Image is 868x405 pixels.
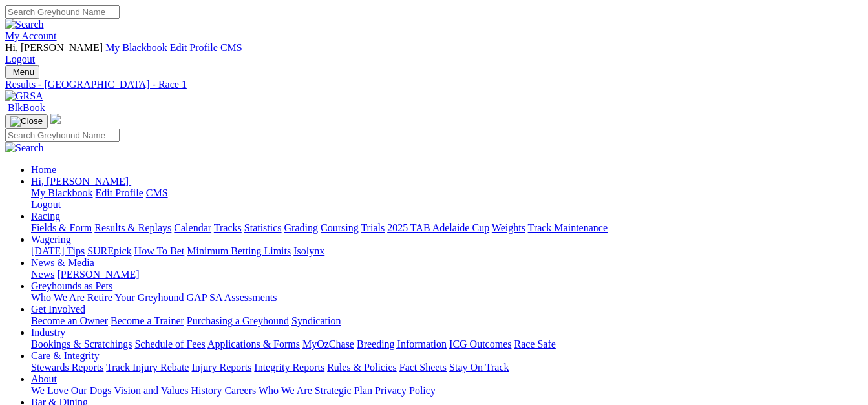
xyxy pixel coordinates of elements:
a: BlkBook [5,102,45,113]
a: News [31,269,54,280]
div: Industry [31,338,863,350]
img: logo-grsa-white.png [50,114,61,124]
a: MyOzChase [302,338,354,349]
div: Greyhounds as Pets [31,292,863,304]
a: Track Maintenance [528,222,608,233]
a: Schedule of Fees [134,338,205,349]
a: My Blackbook [105,42,167,53]
div: Wagering [31,245,863,257]
a: Wagering [31,234,71,245]
a: Grading [284,222,318,233]
div: News & Media [31,269,863,280]
a: Logout [31,199,61,210]
img: Search [5,142,44,154]
a: Results & Replays [94,222,171,233]
button: Toggle navigation [5,65,39,79]
a: Become a Trainer [111,315,184,326]
div: About [31,385,863,397]
input: Search [5,5,120,19]
a: ICG Outcomes [449,338,511,349]
a: About [31,373,57,384]
div: My Account [5,42,863,65]
a: Calendar [174,222,211,233]
a: Industry [31,327,65,338]
a: Get Involved [31,304,85,315]
a: Tracks [214,222,242,233]
a: How To Bet [134,245,185,256]
a: Become an Owner [31,315,108,326]
a: We Love Our Dogs [31,385,111,396]
a: SUREpick [87,245,131,256]
a: My Account [5,30,57,41]
a: Trials [361,222,385,233]
a: CMS [146,187,168,198]
span: Hi, [PERSON_NAME] [31,176,129,187]
a: Logout [5,54,35,65]
a: Retire Your Greyhound [87,292,184,303]
div: Hi, [PERSON_NAME] [31,187,863,211]
button: Toggle navigation [5,114,48,129]
a: Home [31,164,56,175]
a: Edit Profile [96,187,143,198]
a: Syndication [291,315,341,326]
a: Isolynx [293,245,324,256]
img: GRSA [5,90,43,102]
a: Purchasing a Greyhound [187,315,289,326]
a: Who We Are [31,292,85,303]
a: CMS [220,42,242,53]
a: Injury Reports [191,362,251,373]
a: Applications & Forms [207,338,300,349]
a: Bookings & Scratchings [31,338,132,349]
a: Greyhounds as Pets [31,280,112,291]
input: Search [5,129,120,142]
a: Statistics [244,222,282,233]
img: Search [5,19,44,30]
div: Get Involved [31,315,863,327]
a: Racing [31,211,60,222]
a: Edit Profile [170,42,218,53]
a: [PERSON_NAME] [57,269,139,280]
span: Menu [13,67,34,77]
a: Vision and Values [114,385,188,396]
a: My Blackbook [31,187,93,198]
a: Careers [224,385,256,396]
a: Race Safe [514,338,555,349]
a: GAP SA Assessments [187,292,277,303]
a: History [191,385,222,396]
a: Who We Are [259,385,312,396]
a: Minimum Betting Limits [187,245,291,256]
a: Integrity Reports [254,362,324,373]
a: Track Injury Rebate [106,362,189,373]
a: 2025 TAB Adelaide Cup [387,222,489,233]
a: Weights [492,222,525,233]
a: News & Media [31,257,94,268]
a: [DATE] Tips [31,245,85,256]
span: BlkBook [8,102,45,113]
a: Stewards Reports [31,362,103,373]
a: Results - [GEOGRAPHIC_DATA] - Race 1 [5,79,863,90]
a: Care & Integrity [31,350,100,361]
a: Fact Sheets [399,362,447,373]
a: Coursing [321,222,359,233]
a: Hi, [PERSON_NAME] [31,176,131,187]
a: Breeding Information [357,338,447,349]
a: Rules & Policies [327,362,397,373]
img: Close [10,116,43,127]
a: Privacy Policy [375,385,436,396]
a: Fields & Form [31,222,92,233]
a: Stay On Track [449,362,509,373]
a: Strategic Plan [315,385,372,396]
span: Hi, [PERSON_NAME] [5,42,103,53]
div: Racing [31,222,863,234]
div: Care & Integrity [31,362,863,373]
